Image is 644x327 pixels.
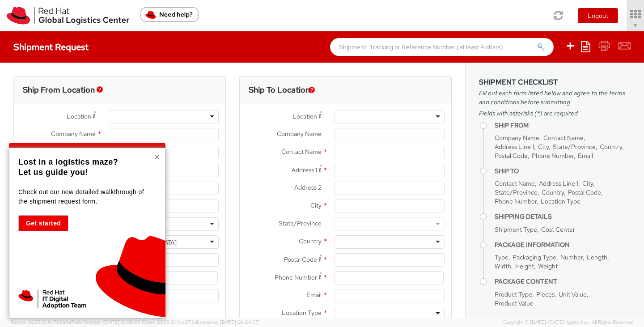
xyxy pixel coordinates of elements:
span: Address Line 1 [539,179,578,187]
button: Logout [578,8,618,23]
span: Address Line 1 [495,143,534,151]
h3: Ship To Location [249,85,310,94]
span: Unit Value [559,290,587,298]
span: Country [542,188,564,196]
span: Phone Number [275,273,317,281]
span: master, [DATE] 08:04:37 [203,319,259,325]
span: Postal Code [568,188,601,196]
h4: Shipment Request [13,42,89,52]
span: Location [67,112,91,120]
span: State/Province [553,143,596,151]
img: rh-logistics-00dfa346123c4ec078e1.svg [7,7,129,25]
span: Location Type [541,197,580,205]
span: State/Province [495,188,538,196]
span: Contact Name [281,148,322,156]
h4: Ship To [495,168,631,174]
span: Address 2 [294,183,322,191]
span: Type [495,253,508,261]
span: Weight [538,262,558,270]
span: Phone Number [495,197,537,205]
h3: Shipment Checklist [479,78,631,86]
span: City [582,179,593,187]
input: Shipment, Tracking or Reference Number (at least 4 chars) [330,38,554,56]
span: Postal Code [495,152,528,160]
span: Email [578,152,593,160]
span: master, [DATE] 10:09:35 [86,319,140,325]
h4: Ship From [495,122,631,129]
span: Contact Name [543,134,584,142]
span: Packaging Type [513,253,556,261]
span: Country [299,237,322,245]
span: Company Name [51,130,96,138]
h4: Shipping Details [495,213,631,220]
span: Fields with asterisks (*) are required [479,109,631,118]
span: Width [495,262,511,270]
span: Location [292,112,317,120]
span: Location Type [282,309,322,317]
span: City [538,143,549,151]
span: Phone Number [532,152,574,160]
span: Product Type [495,290,532,298]
span: City [310,201,322,209]
span: Length [587,253,607,261]
button: Close [154,153,160,161]
span: Height [515,262,534,270]
span: Company Name [277,130,322,138]
span: Client: 2025.21.0-c073d8a [142,319,259,325]
span: Pieces [536,290,555,298]
span: Company Name [495,134,539,142]
h4: Package Content [495,278,631,285]
h4: Package Information [495,242,631,248]
span: Country [600,143,622,151]
button: Get started [18,215,68,231]
span: Email [306,291,322,299]
span: State/Province [279,219,322,227]
span: Cost Center [541,225,575,234]
strong: Lost in a logistics maze? [18,157,118,166]
p: Check out our new detailed walkthrough of the shipment request form. [18,187,154,206]
strong: Let us guide you! [18,168,88,177]
span: Postal Code [284,255,317,263]
button: Need help? [140,7,199,22]
span: Contact Name [495,179,535,187]
span: Server: 2025.21.0-769a9a7b8c3 [11,319,140,325]
span: ▼ [633,22,638,29]
h3: Ship From Location [23,85,95,94]
span: Fill out each form listed below and agree to the terms and conditions before submitting [479,89,631,106]
span: Shipment Type [495,225,537,234]
span: Address 1 [292,166,317,174]
span: Product Value [495,299,534,307]
span: Copyright © [DATE]-[DATE] Agistix Inc., All Rights Reserved [502,319,633,326]
span: Number [560,253,583,261]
